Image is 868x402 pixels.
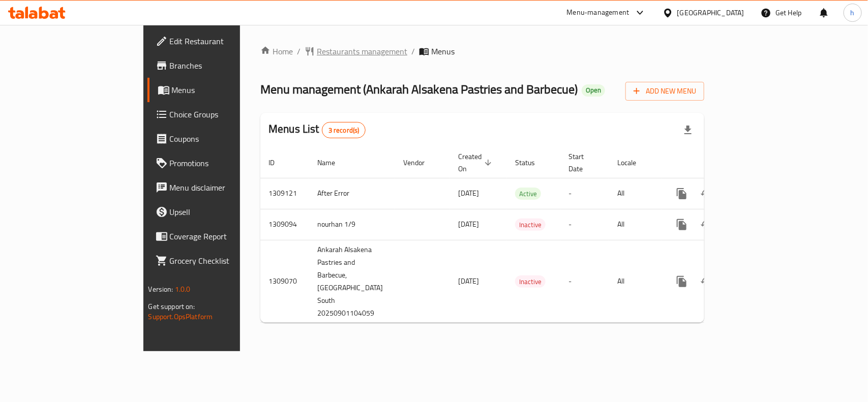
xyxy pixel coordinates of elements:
[515,188,541,200] div: Active
[515,219,546,231] div: Inactive
[617,157,649,169] span: Locale
[317,45,407,57] span: Restaurants management
[147,53,288,78] a: Branches
[568,150,597,175] span: Start Date
[170,35,280,47] span: Edit Restaurant
[560,178,609,209] td: -
[662,147,775,178] th: Actions
[148,310,213,323] a: Support.OpsPlatform
[147,249,288,273] a: Grocery Checklist
[309,178,395,209] td: After Error
[851,7,855,18] span: h
[322,126,366,135] span: 3 record(s)
[148,283,173,296] span: Version:
[515,157,548,169] span: Status
[147,102,288,127] a: Choice Groups
[147,224,288,249] a: Coverage Report
[322,122,366,138] div: Total records count
[609,178,662,209] td: All
[170,59,280,72] span: Branches
[403,157,438,169] span: Vendor
[694,269,719,294] button: Change Status
[560,240,609,323] td: -
[268,121,366,138] h2: Menus List
[170,206,280,218] span: Upsell
[170,255,280,267] span: Grocery Checklist
[458,218,479,231] span: [DATE]
[676,118,700,142] div: Export file
[175,283,191,296] span: 1.0.0
[170,133,280,145] span: Coupons
[567,7,630,19] div: Menu-management
[515,276,546,288] span: Inactive
[170,157,280,169] span: Promotions
[458,187,479,200] span: [DATE]
[170,181,280,194] span: Menu disclaimer
[694,181,719,206] button: Change Status
[297,45,301,57] li: /
[582,86,605,95] span: Open
[260,45,704,57] nav: breadcrumb
[609,240,662,323] td: All
[260,78,578,101] span: Menu management ( Ankarah Alsakena Pastries and Barbecue )
[317,157,348,169] span: Name
[634,85,696,98] span: Add New Menu
[411,45,415,57] li: /
[309,209,395,240] td: nourhan 1/9
[609,209,662,240] td: All
[170,108,280,120] span: Choice Groups
[431,45,455,57] span: Menus
[147,151,288,175] a: Promotions
[148,300,195,313] span: Get support on:
[260,147,775,323] table: enhanced table
[309,240,395,323] td: Ankarah Alsakena Pastries and Barbecue,[GEOGRAPHIC_DATA] South 20250901104059
[515,188,541,200] span: Active
[515,275,546,288] div: Inactive
[170,230,280,242] span: Coverage Report
[515,219,546,231] span: Inactive
[458,150,495,175] span: Created On
[147,200,288,224] a: Upsell
[677,7,744,18] div: [GEOGRAPHIC_DATA]
[694,212,719,237] button: Change Status
[147,78,288,102] a: Menus
[670,212,694,237] button: more
[625,82,704,101] button: Add New Menu
[670,181,694,206] button: more
[670,269,694,294] button: more
[458,274,479,288] span: [DATE]
[305,45,407,57] a: Restaurants management
[147,29,288,53] a: Edit Restaurant
[172,84,280,96] span: Menus
[147,127,288,151] a: Coupons
[560,209,609,240] td: -
[268,157,288,169] span: ID
[147,175,288,200] a: Menu disclaimer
